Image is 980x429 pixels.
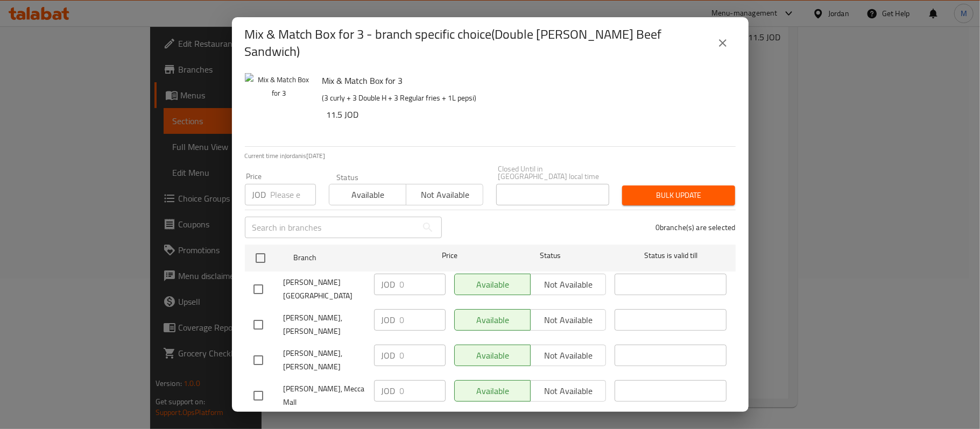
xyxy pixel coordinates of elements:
span: Branch [293,251,405,264]
p: Current time in Jordan is [DATE] [245,151,736,161]
span: Status [494,249,606,262]
h6: 11.5 JOD [327,107,727,122]
span: Not available [411,187,479,203]
p: JOD [382,384,396,397]
button: Bulk update [622,185,735,205]
input: Please enter price [400,309,446,331]
p: JOD [382,278,396,291]
input: Search in branches [245,217,417,238]
p: JOD [382,349,396,362]
span: Price [414,249,485,262]
input: Please enter price [400,274,446,295]
img: Mix & Match Box for 3 [245,73,314,142]
span: [PERSON_NAME][GEOGRAPHIC_DATA] [284,276,365,303]
span: Bulk update [631,189,727,202]
p: 0 branche(s) are selected [655,222,736,233]
span: [PERSON_NAME], Mecca Mall [284,382,365,409]
span: Available [334,187,402,203]
input: Please enter price [400,345,446,366]
button: close [710,30,736,56]
input: Please enter price [400,380,446,402]
p: JOD [252,188,266,201]
button: Not available [406,184,483,205]
span: [PERSON_NAME], [PERSON_NAME] [284,347,365,374]
h6: Mix & Match Box for 3 [322,73,727,88]
span: [PERSON_NAME], [PERSON_NAME] [284,311,365,338]
button: Available [329,184,406,205]
p: (3 curly + 3 Double H + 3 Regular fries + 1L pepsi) [322,91,727,105]
span: Status is valid till [615,249,727,262]
h2: Mix & Match Box for 3 - branch specific choice(Double [PERSON_NAME] Beef Sandwich) [245,26,710,60]
p: JOD [382,313,396,326]
input: Please enter price [271,184,316,205]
